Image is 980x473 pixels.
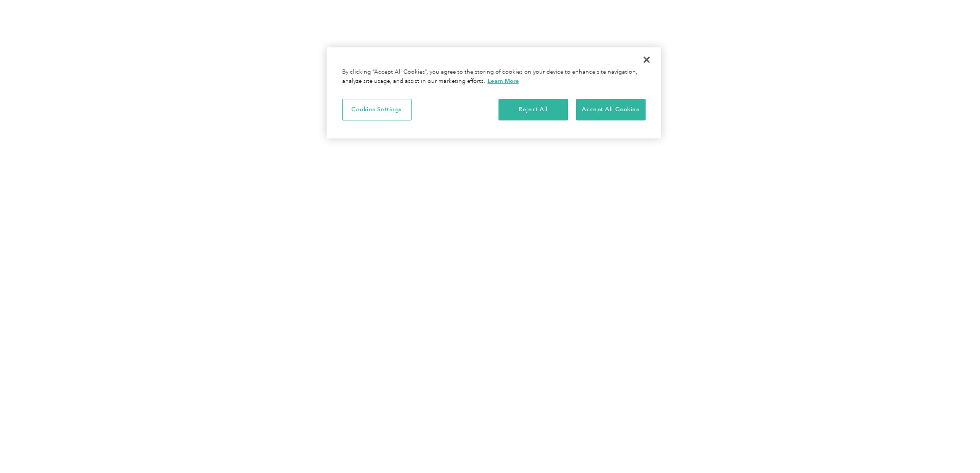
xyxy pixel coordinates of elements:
[498,99,568,120] button: Reject All
[327,47,661,138] div: Privacy
[327,47,661,138] div: Cookie banner
[635,48,658,71] button: Close
[576,99,646,120] button: Accept All Cookies
[488,77,519,84] a: More information about your privacy, opens in a new tab
[342,68,646,86] div: By clicking “Accept All Cookies”, you agree to the storing of cookies on your device to enhance s...
[342,99,412,120] button: Cookies Settings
